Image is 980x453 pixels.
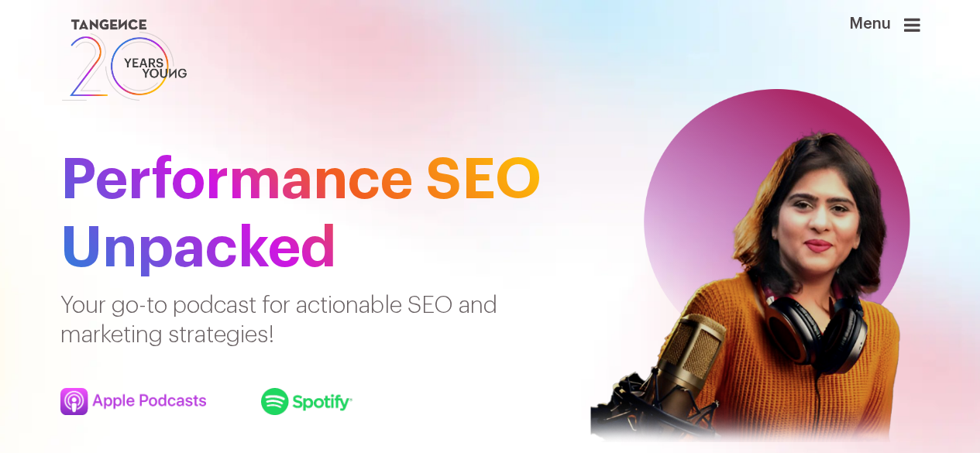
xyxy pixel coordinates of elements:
[60,388,206,415] img: apple-podcast.png
[60,290,552,349] p: Your go-to podcast for actionable SEO and marketing strategies!
[60,15,189,105] img: logo SVG
[60,146,552,282] h1: Performance SEO Unpacked
[261,388,352,415] img: podcast3.png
